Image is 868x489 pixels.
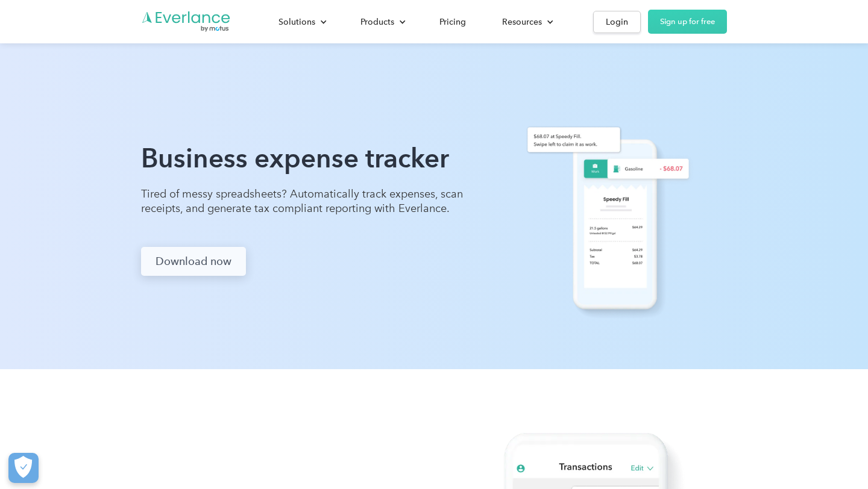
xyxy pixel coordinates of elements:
[8,453,39,483] button: Cookies Settings
[439,14,466,30] div: Pricing
[510,96,703,321] img: Everlance expense app with receipt photo
[606,14,628,30] div: Login
[648,10,727,34] a: Sign up for free
[141,10,231,33] a: Go to homepage
[266,11,336,33] div: Solutions
[348,11,415,33] div: Products
[593,11,641,33] a: Login
[141,247,246,276] a: Download now
[141,187,467,216] p: Tired of messy spreadsheets? Automatically track expenses, scan receipts, and generate tax compli...
[278,14,315,30] div: Solutions
[490,11,563,33] div: Resources
[360,14,394,30] div: Products
[141,142,467,175] h1: Business expense tracker
[427,11,478,33] a: Pricing
[502,14,542,30] div: Resources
